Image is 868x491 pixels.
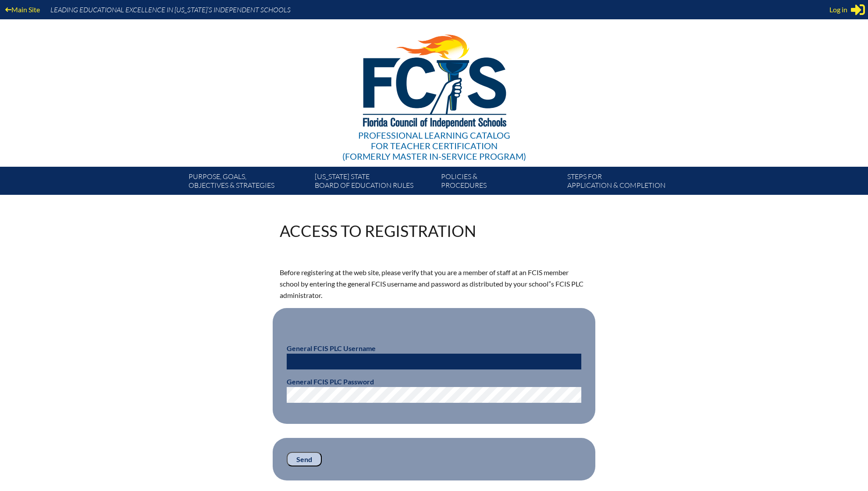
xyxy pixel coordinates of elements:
[287,452,322,467] input: Send
[287,377,374,386] b: General FCIS PLC Password
[829,4,847,15] span: Log in
[287,344,376,352] b: General FCIS PLC Username
[851,3,865,17] svg: Sign in or register
[185,170,311,195] a: Purpose, goals,objectives & strategies
[311,170,438,195] a: [US_STATE] StateBoard of Education rules
[344,19,525,139] img: FCISlogo221.eps
[371,140,498,151] span: for Teacher Certification
[342,130,526,161] div: Professional Learning Catalog (formerly Master In-service Program)
[564,170,690,195] a: Steps forapplication & completion
[438,170,564,195] a: Policies &Procedures
[280,267,588,301] p: Before registering at the web site, please verify that you are a member of staff at an FCIS membe...
[280,223,476,239] h1: Access to Registration
[2,4,43,15] a: Main Site
[339,18,530,163] a: Professional Learning Catalog for Teacher Certification(formerly Master In-service Program)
